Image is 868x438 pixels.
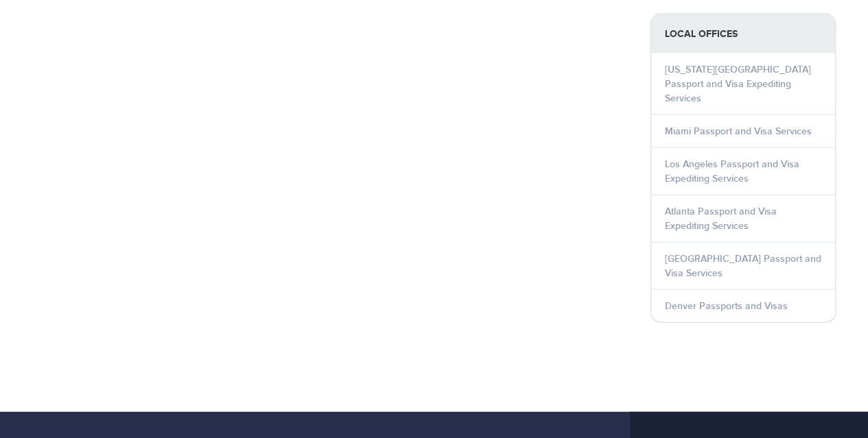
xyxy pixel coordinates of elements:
[665,300,788,312] a: Denver Passports and Visas
[665,158,799,184] a: Los Angeles Passport and Visa Expediting Services
[665,206,777,232] a: Atlanta Passport and Visa Expediting Services
[665,125,812,137] a: Miami Passport and Visa Services
[665,253,821,279] a: [GEOGRAPHIC_DATA] Passport and Visa Services
[651,14,835,53] strong: LOCAL OFFICES
[665,64,811,104] a: [US_STATE][GEOGRAPHIC_DATA] Passport and Visa Expediting Services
